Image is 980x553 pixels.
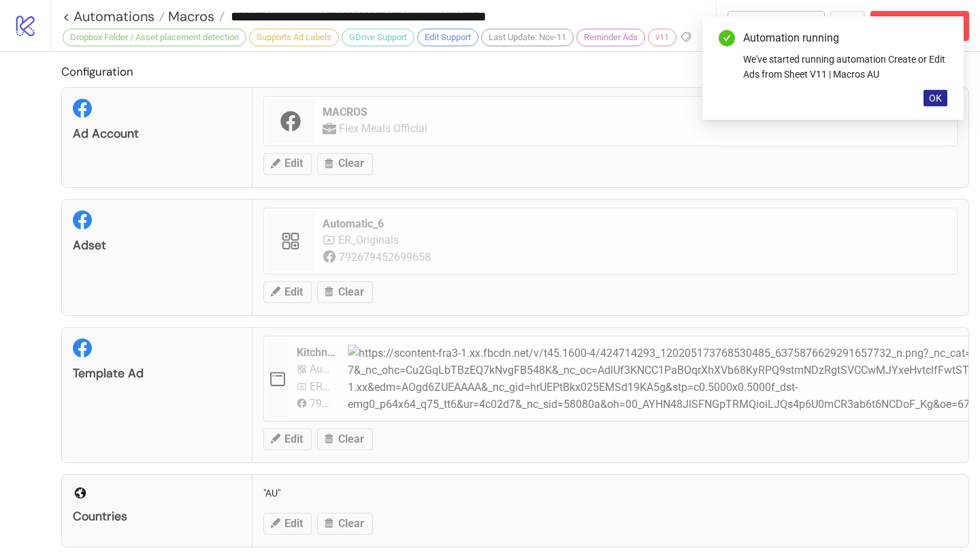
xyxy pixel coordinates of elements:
h2: Configuration [61,63,969,80]
span: check-circle [719,30,735,46]
div: We've started running automation Create or Edit Ads from Sheet V11 | Macros AU [743,52,947,82]
div: v11 [648,29,676,46]
button: OK [924,90,947,106]
button: ... [830,11,865,41]
span: OK [929,93,942,104]
div: Edit Support [417,29,478,46]
div: Supports Ad Labels [249,29,339,46]
button: Abort Run [870,11,969,41]
div: Dropbox Folder / Asset placement detection [63,29,246,46]
button: To Builder [728,11,826,41]
div: Reminder Ads [576,29,645,46]
span: Macros [165,7,214,25]
div: Last Update: Nov-11 [481,29,574,46]
div: Automation running [743,30,947,46]
a: Macros [165,10,225,23]
div: GDrive Support [342,29,414,46]
a: < Automations [63,10,165,23]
